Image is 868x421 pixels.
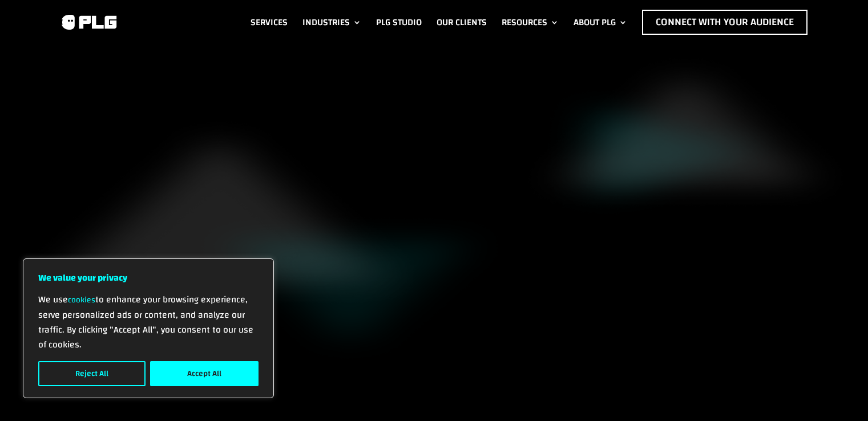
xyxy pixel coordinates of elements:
[38,270,259,285] p: We value your privacy
[574,10,627,35] a: About PLG
[437,10,487,35] a: Our Clients
[38,292,259,352] p: We use to enhance your browsing experience, serve personalized ads or content, and analyze our tr...
[302,10,361,35] a: Industries
[68,293,95,307] a: cookies
[23,258,274,398] div: We value your privacy
[376,10,422,35] a: PLG Studio
[642,10,808,35] a: Connect with Your Audience
[38,361,146,386] button: Reject All
[150,361,259,386] button: Accept All
[251,10,288,35] a: Services
[502,10,559,35] a: Resources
